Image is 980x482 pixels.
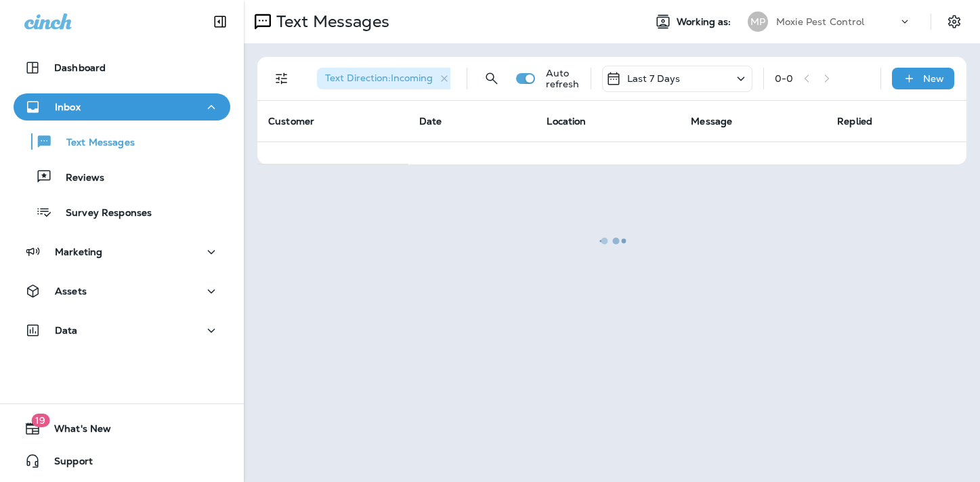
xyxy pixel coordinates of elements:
[14,93,230,121] button: Inbox
[14,54,230,81] button: Dashboard
[31,414,49,427] span: 19
[14,162,230,191] button: Reviews
[53,137,135,150] p: Text Messages
[55,102,81,112] p: Inbox
[923,73,944,84] p: New
[55,246,102,257] p: Marketing
[54,62,106,73] p: Dashboard
[55,286,87,297] p: Assets
[14,317,230,344] button: Data
[14,238,230,265] button: Marketing
[14,278,230,305] button: Assets
[55,325,78,336] p: Data
[41,423,111,439] span: What's New
[14,198,230,226] button: Survey Responses
[52,172,104,185] p: Reviews
[14,127,230,156] button: Text Messages
[52,207,152,220] p: Survey Responses
[14,415,230,442] button: 19What's New
[14,447,230,475] button: Support
[41,456,93,472] span: Support
[201,8,239,35] button: Collapse Sidebar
